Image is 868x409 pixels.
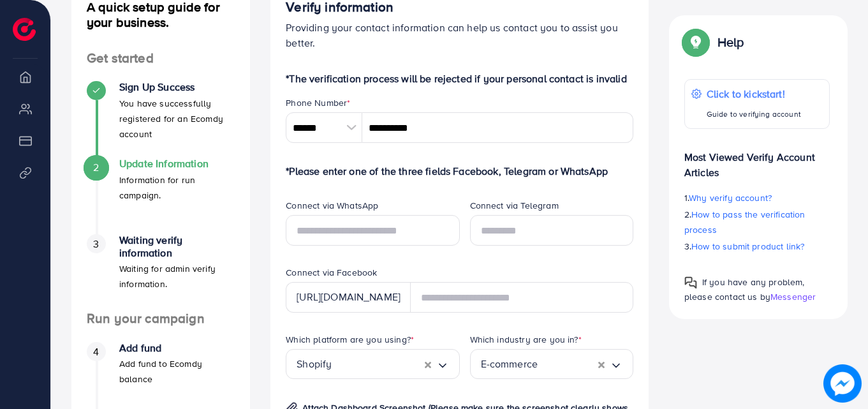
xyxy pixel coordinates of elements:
h4: Sign Up Success [119,81,235,93]
p: Waiting for admin verify information. [119,261,235,292]
p: *The verification process will be rejected if your personal contact is invalid [286,71,633,86]
label: Connect via Telegram [470,199,559,212]
img: Popup guide [684,31,707,54]
img: logo [13,18,36,41]
li: Update Information [71,158,250,234]
p: Click to kickstart! [707,86,801,101]
label: Phone Number [286,96,350,109]
span: Shopify [297,354,332,374]
label: Which industry are you in? [470,333,582,346]
input: Search for option [332,354,424,374]
span: How to submit product link? [691,240,804,253]
p: 2. [684,207,830,237]
span: 4 [93,345,99,359]
div: Search for option [470,349,633,379]
p: You have successfully registered for an Ecomdy account [119,96,235,142]
button: Clear Selected [425,357,431,371]
h4: Add fund [119,342,235,354]
span: 2 [93,160,99,175]
p: Providing your contact information can help us contact you to assist you better. [286,20,633,50]
label: Connect via WhatsApp [286,199,378,212]
span: If you have any problem, please contact us by [684,276,805,303]
span: 3 [93,237,99,251]
label: Connect via Facebook [286,266,377,279]
input: Search for option [538,354,598,374]
p: 3. [684,239,830,254]
span: How to pass the verification process [684,208,805,236]
div: [URL][DOMAIN_NAME] [286,282,411,313]
label: Which platform are you using? [286,333,414,346]
h4: Run your campaign [71,311,250,327]
img: image [825,366,860,401]
span: Why verify account? [689,191,772,204]
img: Popup guide [684,276,697,289]
button: Clear Selected [598,357,605,371]
p: Add fund to Ecomdy balance [119,356,235,387]
p: Guide to verifying account [707,107,801,122]
p: 1. [684,190,830,205]
h4: Get started [71,50,250,66]
span: Messenger [770,290,816,303]
h4: Update Information [119,158,235,170]
div: Search for option [286,349,459,379]
p: Information for run campaign. [119,172,235,203]
p: Most Viewed Verify Account Articles [684,139,830,180]
h4: Waiting verify information [119,234,235,258]
li: Sign Up Success [71,81,250,158]
p: Help [717,34,744,50]
li: Waiting verify information [71,234,250,311]
p: *Please enter one of the three fields Facebook, Telegram or WhatsApp [286,163,633,179]
span: E-commerce [481,354,538,374]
